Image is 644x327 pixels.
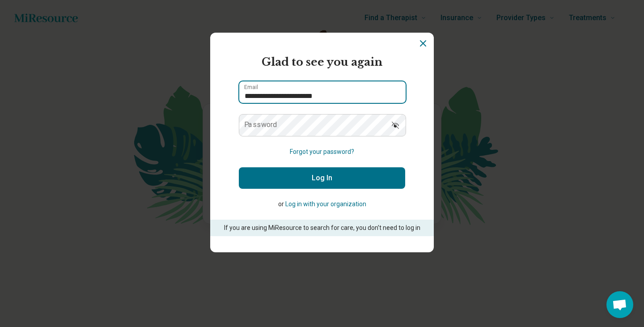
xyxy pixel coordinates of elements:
label: Email [244,85,258,90]
p: or [239,200,405,209]
label: Password [244,121,277,128]
button: Log in with your organization [285,200,366,209]
p: If you are using MiResource to search for care, you don’t need to log in [223,223,421,233]
button: Log In [239,167,405,189]
h2: Glad to see you again [239,54,405,70]
section: Login Dialog [210,33,434,252]
button: Show password [386,114,405,136]
button: Dismiss [418,38,428,49]
button: Forgot your password? [290,147,354,157]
